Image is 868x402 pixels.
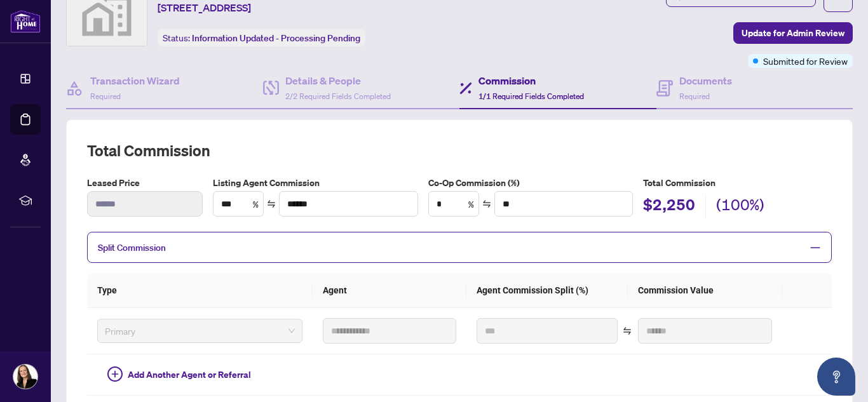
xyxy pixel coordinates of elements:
div: Status: [158,29,365,46]
th: Type [87,273,313,308]
label: Leased Price [87,176,203,190]
span: 1/1 Required Fields Completed [478,91,584,101]
span: swap [623,326,632,335]
span: Required [90,91,121,101]
th: Agent Commission Split (%) [466,273,628,308]
span: swap [267,199,276,208]
h4: Documents [679,73,732,88]
label: Co-Op Commission (%) [428,176,634,190]
h2: Total Commission [87,140,832,161]
span: Primary [105,321,295,340]
span: Submitted for Review [763,54,848,68]
div: Split Commission [87,232,832,263]
h4: Transaction Wizard [90,73,180,88]
span: plus-circle [107,366,123,382]
h4: Details & People [285,73,391,88]
span: minus [810,242,821,253]
span: Information Updated - Processing Pending [192,32,360,44]
span: 2/2 Required Fields Completed [285,91,391,101]
h5: Total Commission [643,176,832,190]
img: Profile Icon [13,365,37,389]
h2: (100%) [716,194,764,218]
button: Open asap [817,358,855,396]
h2: $2,250 [643,194,695,218]
span: swap [482,199,491,208]
button: Add Another Agent or Referral [97,365,261,385]
span: Required [679,91,710,101]
th: Commission Value [628,273,782,308]
span: Add Another Agent or Referral [128,368,251,382]
span: Update for Admin Review [742,23,844,43]
label: Listing Agent Commission [213,176,418,190]
button: Update for Admin Review [733,22,853,44]
h4: Commission [478,73,584,88]
img: logo [10,10,41,33]
span: Split Commission [98,242,166,253]
th: Agent [313,273,466,308]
